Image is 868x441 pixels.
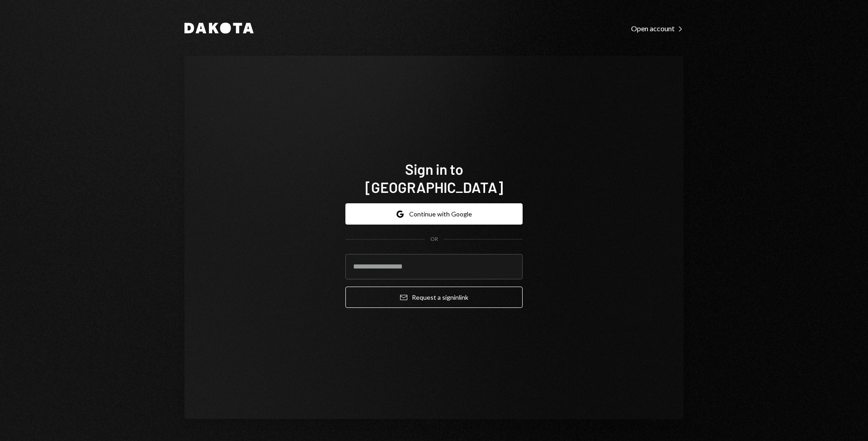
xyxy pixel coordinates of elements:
a: Open account [631,23,684,33]
h1: Sign in to [GEOGRAPHIC_DATA] [345,160,523,196]
button: Request a signinlink [345,287,523,308]
div: Open account [631,24,684,33]
button: Continue with Google [345,203,523,225]
div: OR [430,235,438,243]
